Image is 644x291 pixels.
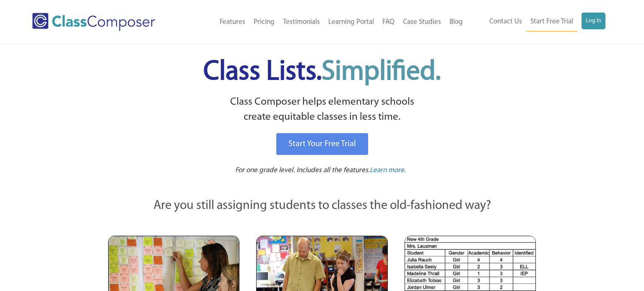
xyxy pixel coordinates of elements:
p: Class Composer helps elementary schools create equitable classes in less time. [107,95,537,125]
a: Contact Us [485,13,526,31]
span: Learn more. [370,167,406,174]
span: For one grade level. Includes all the features. [235,167,370,174]
p: Are you still assigning students to classes the old-fashioned way? [108,197,536,215]
a: Blog [445,13,467,31]
nav: Header Menu [467,13,606,31]
span: Class Lists. [203,59,441,86]
a: Case Studies [399,13,445,31]
span: Simplified. [322,59,441,86]
a: FAQ [378,13,399,31]
a: Pricing [249,13,279,31]
nav: Header Menu [183,13,467,31]
a: Learn more. [370,165,406,176]
a: Features [216,13,249,31]
a: Start Free Trial [526,13,577,31]
span: Start Your Free Trial [288,140,356,148]
a: Log In [582,13,605,29]
a: Testimonials [279,13,324,31]
a: Start Your Free Trial [276,133,368,155]
a: Learning Portal [324,13,378,31]
img: Class Composer [32,13,155,31]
